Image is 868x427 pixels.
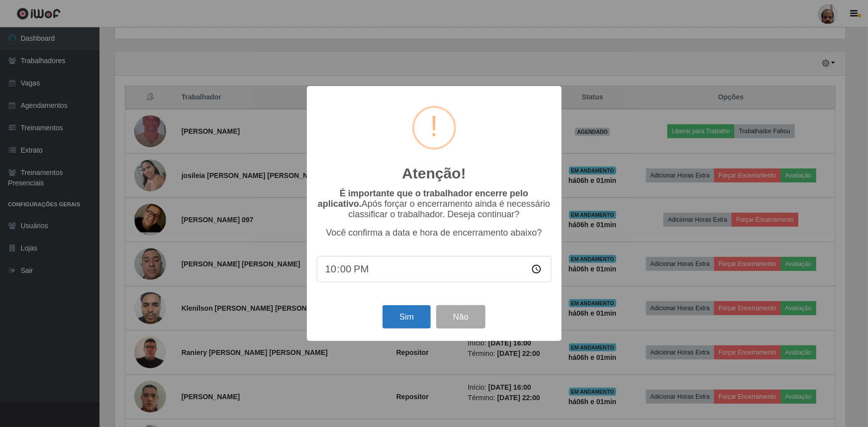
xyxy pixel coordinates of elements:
[383,305,431,329] button: Sim
[317,188,552,220] p: Após forçar o encerramento ainda é necessário classificar o trabalhador. Deseja continuar?
[318,188,528,209] b: É importante que o trabalhador encerre pelo aplicativo.
[436,305,485,329] button: Não
[317,228,552,238] p: Você confirma a data e hora de encerramento abaixo?
[402,165,466,182] h2: Atenção!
